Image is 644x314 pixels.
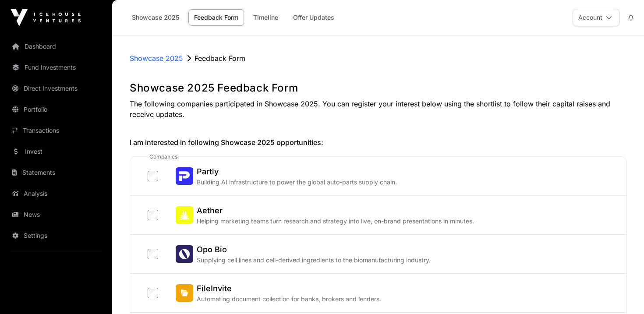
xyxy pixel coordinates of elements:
h2: Partly [197,166,397,178]
a: Transactions [7,121,105,140]
p: Building AI infrastructure to power the global auto-parts supply chain. [197,178,397,187]
a: Offer Updates [287,9,340,26]
input: Opo BioOpo BioSupplying cell lines and cell-derived ingredients to the biomanufacturing industry. [148,249,158,259]
h2: FileInvite [197,282,381,295]
a: Analysis [7,184,105,203]
a: Statements [7,163,105,182]
a: Invest [7,142,105,161]
p: Supplying cell lines and cell-derived ingredients to the biomanufacturing industry. [197,256,431,265]
a: Showcase 2025 [130,53,183,64]
h2: I am interested in following Showcase 2025 opportunities: [130,137,626,148]
h1: Showcase 2025 Feedback Form [130,81,626,95]
img: FileInvite [176,284,193,302]
input: FileInviteFileInviteAutomating document collection for banks, brokers and lenders. [148,288,158,298]
a: Showcase 2025 [126,9,185,26]
p: Automating document collection for banks, brokers and lenders. [197,295,381,303]
img: Icehouse Ventures Logo [11,9,81,26]
a: Timeline [248,9,284,26]
a: News [7,205,105,224]
a: Fund Investments [7,58,105,77]
h2: Opo Bio [197,243,431,256]
p: Helping marketing teams turn research and strategy into live, on-brand presentations in minutes. [197,217,474,226]
img: Partly [176,167,193,185]
a: Direct Investments [7,79,105,98]
h2: Aether [197,205,474,217]
iframe: Chat Widget [600,272,644,314]
span: companies [148,153,179,160]
a: Settings [7,226,105,245]
button: Account [573,9,619,26]
p: Feedback Form [195,53,245,64]
img: Aether [176,206,193,224]
img: Opo Bio [176,245,193,263]
input: AetherAetherHelping marketing teams turn research and strategy into live, on-brand presentations ... [148,210,158,220]
input: PartlyPartlyBuilding AI infrastructure to power the global auto-parts supply chain. [148,171,158,181]
a: Portfolio [7,100,105,119]
a: Dashboard [7,37,105,56]
p: The following companies participated in Showcase 2025. You can register your interest below using... [130,99,626,120]
a: Feedback Form [188,9,244,26]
